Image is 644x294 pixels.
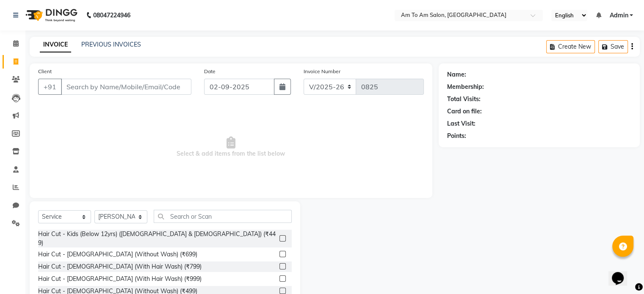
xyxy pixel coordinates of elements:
button: +91 [38,79,62,95]
div: Hair Cut - [DEMOGRAPHIC_DATA] (With Hair Wash) (₹999) [38,275,202,283]
span: Select & add items from the list below [38,105,424,190]
span: Admin [609,11,628,20]
div: Hair Cut - [DEMOGRAPHIC_DATA] (Without Wash) (₹699) [38,250,197,259]
iframe: chat widget [608,260,636,286]
div: Last Visit: [447,119,475,128]
input: Search by Name/Mobile/Email/Code [61,79,191,95]
img: logo [22,3,80,27]
button: Create New [546,40,595,53]
div: Membership: [447,82,484,91]
div: Card on file: [447,107,482,116]
button: Save [598,40,628,53]
div: Total Visits: [447,95,481,104]
label: Date [204,68,216,75]
label: Client [38,68,52,75]
div: Hair Cut - [DEMOGRAPHIC_DATA] (With Hair Wash) (₹799) [38,262,202,271]
div: Hair Cut - Kids (Below 12yrs) ([DEMOGRAPHIC_DATA] & [DEMOGRAPHIC_DATA]) (₹449) [38,230,276,247]
label: Invoice Number [304,68,340,75]
a: INVOICE [40,37,71,52]
a: PREVIOUS INVOICES [81,41,141,48]
input: Search or Scan [154,210,292,223]
div: Name: [447,70,466,79]
b: 08047224946 [93,3,130,27]
div: Points: [447,132,466,140]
